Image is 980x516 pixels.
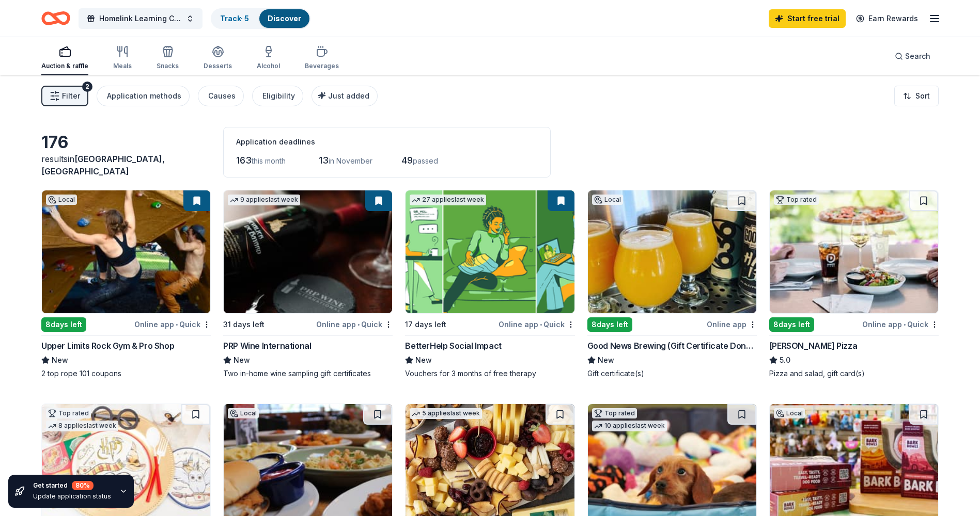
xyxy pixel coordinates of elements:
div: Get started [33,481,111,490]
div: Application methods [107,90,181,102]
div: Beverages [305,62,339,70]
span: New [52,354,68,366]
img: Image for PRP Wine International [224,190,392,313]
a: Image for Dewey's PizzaTop rated8days leftOnline app•Quick[PERSON_NAME] Pizza5.0Pizza and salad, ... [769,190,939,379]
button: Auction & raffle [41,41,88,75]
div: 80 % [72,481,94,490]
span: in November [329,156,372,165]
div: 2 top rope 101 coupons [41,368,211,379]
span: • [540,320,542,329]
span: 49 [401,155,413,166]
span: • [357,320,360,329]
span: 163 [236,155,252,166]
div: 8 applies last week [46,421,118,431]
button: Just added [312,86,378,106]
button: Snacks [157,41,179,75]
span: this month [252,156,286,165]
div: BetterHelp Social Impact [405,340,501,352]
div: Online app Quick [499,318,575,331]
div: 2 [82,82,92,92]
button: Search [886,46,939,67]
div: Top rated [774,195,819,205]
button: Causes [198,86,244,106]
div: 8 days left [41,317,86,332]
div: 176 [41,132,211,153]
div: Auction & raffle [41,62,88,70]
span: Search [905,50,930,62]
span: 5.0 [780,354,790,366]
div: Meals [113,62,132,70]
div: Alcohol [257,62,280,70]
span: Just added [328,91,369,100]
button: Homelink Learning Center Fundraiser [79,8,203,29]
div: Desserts [204,62,232,70]
img: Image for BetterHelp Social Impact [406,190,574,313]
div: Eligibility [262,90,295,102]
div: 27 applies last week [410,195,486,205]
a: Track· 5 [220,14,249,23]
div: Snacks [157,62,179,70]
a: Earn Rewards [850,9,924,28]
span: New [415,354,432,366]
img: Image for Good News Brewing (Gift Certificate Donation) [588,190,756,313]
span: Homelink Learning Center Fundraiser [99,12,182,25]
div: Good News Brewing (Gift Certificate Donation) [587,340,757,352]
div: Two in-home wine sampling gift certificates [223,368,393,379]
div: Gift certificate(s) [587,368,757,379]
button: Filter2 [41,86,88,106]
a: Start free trial [769,9,846,28]
div: 8 days left [769,317,814,332]
span: • [904,320,906,329]
div: Causes [208,90,236,102]
div: Upper Limits Rock Gym & Pro Shop [41,340,174,352]
div: Online app Quick [316,318,393,331]
div: Top rated [592,408,637,418]
a: Image for Upper Limits Rock Gym & Pro ShopLocal8days leftOnline app•QuickUpper Limits Rock Gym & ... [41,190,211,379]
span: New [234,354,250,366]
a: Image for BetterHelp Social Impact27 applieslast week17 days leftOnline app•QuickBetterHelp Socia... [405,190,574,379]
button: Application methods [97,86,190,106]
div: Local [592,195,623,205]
div: 17 days left [405,318,446,331]
div: Update application status [33,492,111,501]
img: Image for Upper Limits Rock Gym & Pro Shop [42,190,210,313]
button: Track· 5Discover [211,8,310,29]
div: PRP Wine International [223,340,311,352]
a: Image for Good News Brewing (Gift Certificate Donation)Local8days leftOnline appGood News Brewing... [587,190,757,379]
button: Alcohol [257,41,280,75]
div: [PERSON_NAME] Pizza [769,340,857,352]
div: results [41,153,211,178]
div: Online app Quick [862,318,939,331]
button: Meals [113,41,132,75]
span: Filter [62,90,80,102]
div: 9 applies last week [228,195,300,205]
div: 31 days left [223,318,265,331]
a: Discover [268,14,301,23]
button: Eligibility [252,86,303,106]
div: 5 applies last week [410,408,482,419]
button: Desserts [204,41,232,75]
div: 8 days left [587,317,632,332]
span: • [176,320,178,329]
div: Local [774,408,805,418]
div: Online app Quick [134,318,211,331]
div: 10 applies last week [592,421,667,431]
a: Home [41,6,70,30]
div: Vouchers for 3 months of free therapy [405,368,574,379]
button: Sort [894,86,939,106]
button: Beverages [305,41,339,75]
span: New [598,354,614,366]
span: Sort [915,90,930,102]
span: 13 [319,155,329,166]
div: Pizza and salad, gift card(s) [769,368,939,379]
span: in [41,154,165,176]
div: Top rated [46,408,91,418]
div: Online app [707,318,757,331]
div: Local [228,408,259,418]
span: [GEOGRAPHIC_DATA], [GEOGRAPHIC_DATA] [41,154,165,176]
img: Image for Dewey's Pizza [770,190,938,313]
a: Image for PRP Wine International9 applieslast week31 days leftOnline app•QuickPRP Wine Internatio... [223,190,393,379]
span: passed [413,156,438,165]
div: Local [46,195,77,205]
div: Application deadlines [236,136,538,148]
